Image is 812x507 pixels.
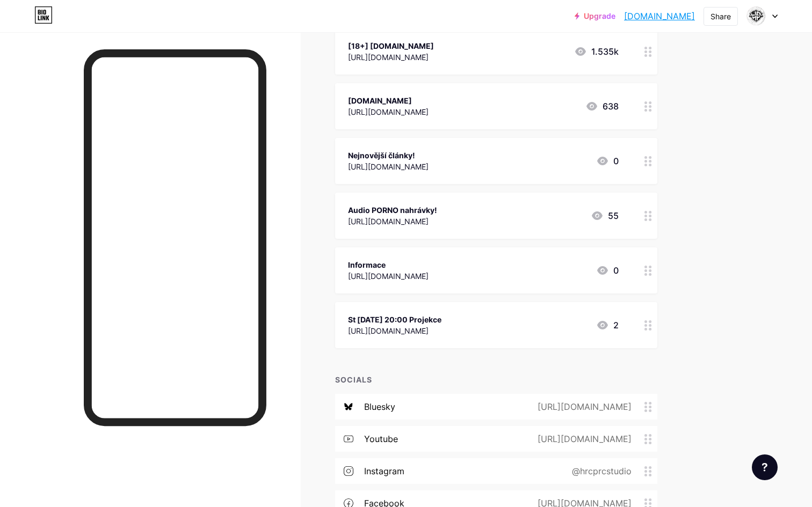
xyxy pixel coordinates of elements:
div: Share [711,11,731,22]
div: [URL][DOMAIN_NAME] [520,400,644,413]
div: Audio PORNO nahrávky! [348,204,437,216]
div: Informace [348,259,429,270]
div: 1.535k [574,45,619,58]
div: [URL][DOMAIN_NAME] [348,161,429,172]
div: 638 [585,100,619,113]
div: 0 [596,264,619,277]
div: instagram [364,465,404,477]
div: [URL][DOMAIN_NAME] [348,325,441,336]
div: [URL][DOMAIN_NAME] [348,52,434,63]
img: hrc prc [746,6,766,26]
div: [18+] [DOMAIN_NAME] [348,40,434,52]
div: 0 [596,155,619,167]
div: [DOMAIN_NAME] [348,95,429,106]
div: bluesky [364,400,395,413]
div: [URL][DOMAIN_NAME] [348,270,429,282]
div: 55 [591,209,619,222]
a: Upgrade [575,12,615,20]
a: [DOMAIN_NAME] [624,10,695,23]
div: [URL][DOMAIN_NAME] [348,216,437,227]
div: [URL][DOMAIN_NAME] [348,106,429,117]
div: @hrcprcstudio [555,465,644,477]
div: St [DATE] 20:00 Projekce [348,314,441,325]
div: [URL][DOMAIN_NAME] [520,432,644,445]
div: youtube [364,432,398,445]
div: 2 [596,319,619,332]
div: Nejnovější články! [348,150,429,161]
div: SOCIALS [335,374,657,385]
